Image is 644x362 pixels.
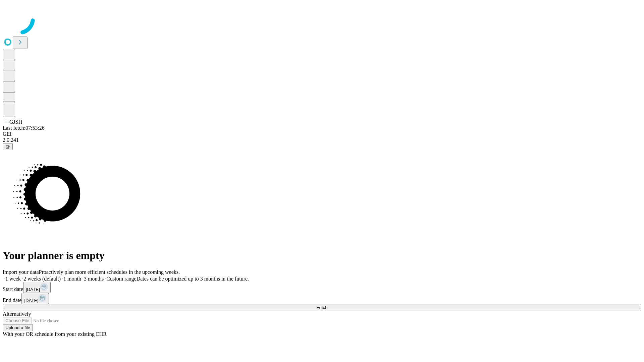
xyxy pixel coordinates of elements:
[9,119,22,125] span: GJSH
[3,311,31,317] span: Alternatively
[5,144,10,149] span: @
[106,276,136,282] span: Custom range
[3,137,641,143] div: 2.0.241
[24,298,38,303] span: [DATE]
[3,304,641,311] button: Fetch
[3,131,641,137] div: GEI
[3,269,39,275] span: Import your data
[3,331,107,337] span: With your OR schedule from your existing EHR
[26,287,40,292] span: [DATE]
[23,282,51,293] button: [DATE]
[21,293,49,304] button: [DATE]
[84,276,104,282] span: 3 months
[3,125,45,131] span: Last fetch: 07:53:26
[39,269,180,275] span: Proactively plan more efficient schedules in the upcoming weeks.
[3,293,641,304] div: End date
[5,276,21,282] span: 1 week
[23,276,61,282] span: 2 weeks (default)
[137,276,249,282] span: Dates can be optimized up to 3 months in the future.
[3,324,33,331] button: Upload a file
[316,305,327,310] span: Fetch
[3,143,13,150] button: @
[3,249,641,262] h1: Your planner is empty
[3,282,641,293] div: Start date
[63,276,81,282] span: 1 month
